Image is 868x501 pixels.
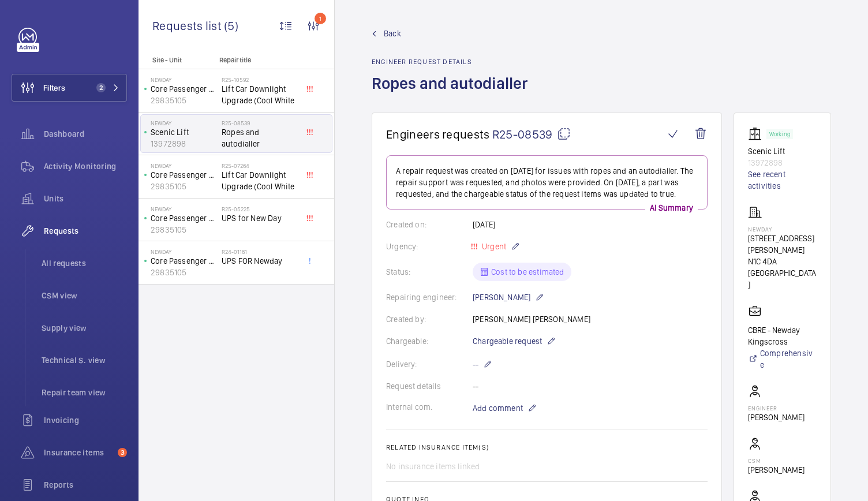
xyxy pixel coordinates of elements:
h2: R25-07264 [222,162,298,169]
p: AI Summary [645,202,698,214]
p: CBRE - Newday Kingscross [748,324,817,347]
a: Comprehensive [748,347,817,371]
span: Insurance items [44,447,113,458]
p: NewDay [151,248,217,255]
h1: Ropes and autodialler [372,73,534,113]
span: Engineers requests [386,127,490,141]
p: [PERSON_NAME] [473,290,544,304]
span: R25-08539 [492,127,571,141]
span: Requests list [152,18,224,33]
span: Chargeable request [473,335,542,347]
p: NewDay [151,119,217,126]
p: NewDay [151,205,217,212]
p: 29835105 [151,181,217,192]
span: UPS for New Day [222,212,298,224]
p: Core Passenger Lift [151,255,217,267]
p: NewDay [748,226,817,233]
span: UPS FOR Newday [222,255,298,267]
h2: R25-10592 [222,76,298,83]
span: Invoicing [44,414,127,426]
span: Reports [44,479,127,491]
h2: R25-05225 [222,205,298,212]
p: 13972898 [151,138,217,149]
button: Filters2 [12,74,127,102]
p: N1C 4DA [GEOGRAPHIC_DATA] [748,256,817,290]
span: 3 [118,448,127,457]
span: Units [44,193,127,204]
h2: R25-08539 [222,119,298,126]
p: Scenic Lift [151,126,217,138]
span: Requests [44,225,127,237]
p: A repair request was created on [DATE] for issues with ropes and an autodialler. The repair suppo... [396,165,698,200]
span: 2 [96,83,106,92]
p: Site - Unit [139,56,215,64]
p: -- [473,357,492,371]
p: Core Passenger Lift [151,83,217,95]
span: Supply view [42,322,127,334]
a: See recent activities [748,169,817,192]
span: Urgent [480,242,506,251]
p: [PERSON_NAME] [748,412,805,423]
span: Add comment [473,402,523,414]
p: Engineer [748,405,805,412]
span: All requests [42,257,127,269]
span: Repair team view [42,387,127,398]
p: NewDay [151,162,217,169]
span: Ropes and autodialler [222,126,298,149]
h2: Engineer request details [372,58,534,66]
p: NewDay [151,76,217,83]
p: Scenic Lift [748,145,817,157]
p: 29835105 [151,224,217,235]
p: CSM [748,457,805,464]
h2: R24-01161 [222,248,298,255]
p: 13972898 [748,157,817,169]
h2: Related insurance item(s) [386,443,708,451]
p: [STREET_ADDRESS][PERSON_NAME] [748,233,817,256]
p: Core Passenger Lift [151,212,217,224]
span: CSM view [42,290,127,301]
span: Lift Car Downlight Upgrade (Cool White [222,169,298,192]
p: Working [769,132,790,136]
img: elevator.svg [748,127,766,141]
p: Core Passenger Lift [151,169,217,181]
p: Repair title [219,56,295,64]
span: Technical S. view [42,354,127,366]
span: Lift Car Downlight Upgrade (Cool White [222,83,298,106]
span: Activity Monitoring [44,160,127,172]
span: Back [384,28,401,39]
span: Filters [43,82,65,94]
p: 29835105 [151,95,217,106]
p: 29835105 [151,267,217,278]
span: Dashboard [44,128,127,140]
p: [PERSON_NAME] [748,464,805,476]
